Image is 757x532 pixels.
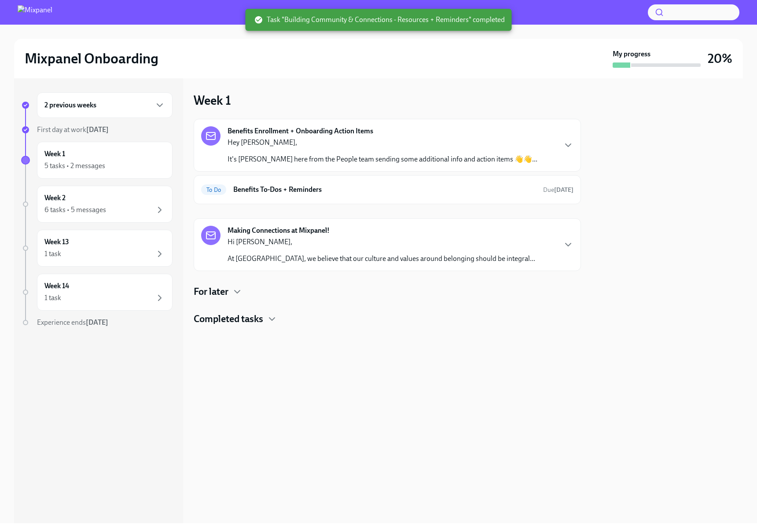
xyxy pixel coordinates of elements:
a: Week 15 tasks • 2 messages [21,142,173,179]
p: Hi [PERSON_NAME], [228,237,535,247]
p: It's [PERSON_NAME] here from the People team sending some additional info and action items 👋👋... [228,154,537,164]
span: To Do [201,187,226,193]
strong: [DATE] [86,125,109,134]
h6: Benefits To-Dos + Reminders [233,185,536,194]
h6: Week 13 [44,237,69,247]
span: Due [543,186,573,194]
span: First day at work [37,125,109,134]
a: To DoBenefits To-Dos + RemindersDue[DATE] [201,183,573,197]
a: Week 141 task [21,274,173,311]
div: 2 previous weeks [37,92,173,118]
div: Completed tasks [194,312,581,326]
h3: Week 1 [194,92,231,108]
h4: For later [194,285,228,298]
p: At [GEOGRAPHIC_DATA], we believe that our culture and values around belonging should be integral... [228,254,535,264]
h6: 2 previous weeks [44,100,96,110]
div: 1 task [44,293,61,303]
span: Task "Building Community & Connections - Resources + Reminders" completed [254,15,505,25]
div: 6 tasks • 5 messages [44,205,106,215]
div: 5 tasks • 2 messages [44,161,105,171]
h6: Week 2 [44,193,66,203]
strong: [DATE] [86,318,108,327]
a: Week 131 task [21,230,173,267]
strong: Making Connections at Mixpanel! [228,226,330,235]
img: Mixpanel [18,5,52,19]
strong: Benefits Enrollment + Onboarding Action Items [228,126,373,136]
p: Hey [PERSON_NAME], [228,138,537,147]
h4: Completed tasks [194,312,263,326]
div: For later [194,285,581,298]
h3: 20% [708,51,732,66]
a: Week 26 tasks • 5 messages [21,186,173,223]
h6: Week 14 [44,281,69,291]
div: 1 task [44,249,61,259]
strong: My progress [613,49,650,59]
span: Experience ends [37,318,108,327]
h6: Week 1 [44,149,65,159]
h2: Mixpanel Onboarding [25,50,158,67]
a: First day at work[DATE] [21,125,173,135]
strong: [DATE] [554,186,573,194]
span: October 11th, 2025 16:00 [543,186,573,194]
